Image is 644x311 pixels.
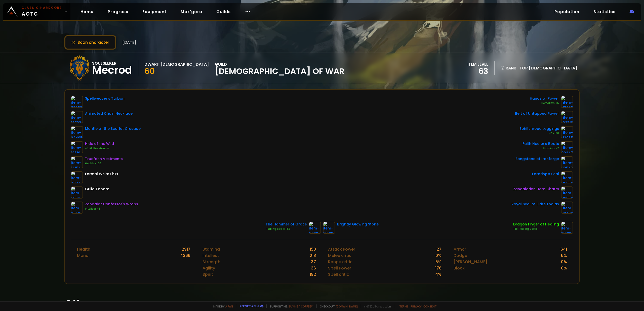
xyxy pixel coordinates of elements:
a: Classic HardcoreAOTC [3,3,70,20]
a: Terms [399,304,409,308]
div: Animated Chain Necklace [85,111,133,116]
div: Hide of the Wild [85,141,114,146]
div: Range critic [328,259,352,265]
div: Armor [454,246,466,252]
div: Royal Seal of Eldre'Thalas [511,202,559,207]
img: item-19843 [71,202,83,214]
img: item-18469 [561,202,573,214]
img: item-5976 [71,186,83,199]
a: Mak'gora [177,7,206,17]
div: Stamina +7 [522,146,559,150]
img: item-18523 [323,222,335,234]
img: item-19950 [561,186,573,199]
span: AOTC [22,6,62,18]
div: Herbalism +5 [530,101,559,105]
div: Dwarf [144,61,159,67]
img: item-12965 [561,126,573,138]
div: Mecrod [92,66,132,74]
a: Statistics [589,7,620,17]
div: item level [467,61,488,67]
div: Attack Power [328,246,355,252]
div: 5 % [561,252,567,259]
div: Faith Healer's Boots [522,141,559,146]
div: 150 [310,246,316,252]
div: Block [454,265,465,271]
div: Spell Power [328,265,351,271]
a: Consent [423,304,437,308]
div: 36 [311,265,316,271]
img: item-11923 [309,222,321,234]
div: 192 [310,271,316,278]
div: Dragon Finger of Healing [513,222,559,227]
span: 60 [144,65,155,77]
div: Spiritshroud Leggings [519,126,559,131]
img: item-14154 [71,156,83,168]
span: [DEMOGRAPHIC_DATA] [529,65,577,71]
a: Population [550,7,583,17]
div: +5 All Resistances [85,146,114,150]
div: Guild Tabard [85,186,109,192]
div: Spirit [203,271,213,278]
div: Health +100 [85,162,123,166]
img: item-22247 [561,141,573,153]
div: Brightly Glowing Stone [337,222,379,227]
img: item-15282 [561,222,573,234]
div: +18 Healing Spells [513,227,559,231]
span: Checkout [316,304,358,308]
div: Soulseeker [92,60,132,66]
div: Mantle of the Scarlet Crusade [85,126,141,131]
div: Healing Spells +55 [266,227,307,231]
a: [DOMAIN_NAME] [336,304,358,308]
div: 2917 [182,246,190,252]
div: Top [519,65,577,71]
a: Guilds [212,7,235,17]
div: 0 % [435,252,441,259]
img: item-18510 [71,141,83,153]
div: The Hammer of Grace [266,222,307,227]
a: Home [76,7,98,17]
span: [DEMOGRAPHIC_DATA] of War [215,67,344,75]
a: Progress [104,7,132,17]
a: Equipment [138,7,171,17]
div: [DEMOGRAPHIC_DATA] [160,61,209,67]
img: item-12543 [561,156,573,168]
div: Zandalar Confessor's Wraps [85,202,138,207]
div: 5 % [435,259,441,265]
div: Spellweaver's Turban [85,96,125,101]
div: 176 [435,265,441,271]
div: 641 [560,246,567,252]
span: Support me, [266,304,313,308]
div: Spell critic [328,271,349,278]
div: 27 [436,246,441,252]
small: Classic Hardcore [22,6,62,10]
div: Melee critic [328,252,351,259]
div: 0 % [561,265,567,271]
div: 4366 [180,252,190,259]
img: item-22716 [561,111,573,123]
div: Agility [203,265,215,271]
img: item-4334 [71,171,83,183]
span: Made by [210,304,233,308]
div: 63 [467,67,488,75]
img: item-22267 [71,96,83,108]
a: Buy me a coffee [289,304,313,308]
div: Hands of Power [530,96,559,101]
div: [PERSON_NAME] [454,259,487,265]
a: Report a bug [240,304,259,308]
a: a fan [225,304,233,308]
div: rank [501,65,516,71]
div: 218 [310,252,316,259]
div: Dodge [454,252,467,259]
img: item-13253 [561,96,573,108]
div: 37 [311,259,316,265]
img: item-16058 [561,171,573,183]
div: Stamina [203,246,220,252]
div: Songstone of Ironforge [515,156,559,162]
div: Fordring's Seal [532,171,559,177]
div: 4 % [435,271,441,278]
div: 0 % [561,259,567,265]
img: item-18723 [71,111,83,123]
div: Truefaith Vestments [85,156,123,162]
div: Intellect [203,252,219,259]
button: Scan character [64,35,116,50]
